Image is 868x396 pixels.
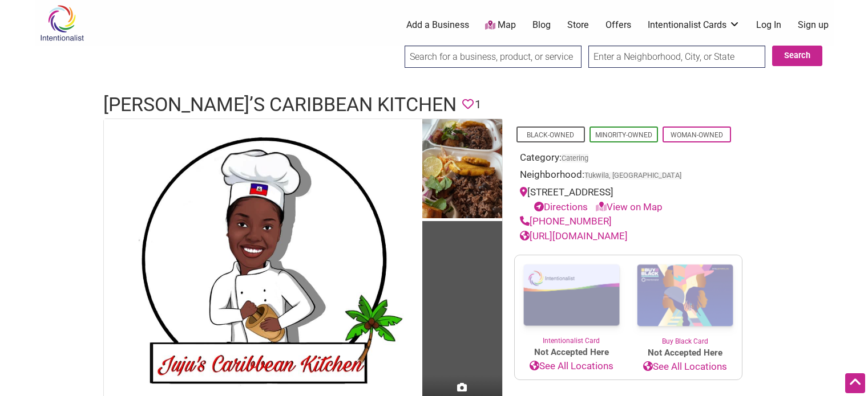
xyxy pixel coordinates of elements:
[527,131,574,139] a: Black-Owned
[567,19,589,31] a: Store
[628,255,742,336] img: Buy Black Card
[515,359,628,374] a: See All Locations
[605,19,631,31] a: Offers
[798,19,829,31] a: Sign up
[475,96,481,113] span: 1
[520,230,628,242] a: [URL][DOMAIN_NAME]
[35,5,89,42] img: Intentionalist
[515,255,628,336] img: Intentionalist Card
[485,19,516,32] a: Map
[584,172,681,179] span: Tukwila, [GEOGRAPHIC_DATA]
[103,91,457,119] h1: [PERSON_NAME]’s Caribbean Kitchen
[520,150,737,168] div: Category:
[520,185,737,214] div: [STREET_ADDRESS]
[596,201,663,213] a: View on Map
[520,215,612,227] a: [PHONE_NUMBER]
[405,46,582,68] input: Search for a business, product, or service
[671,131,723,139] a: Woman-Owned
[515,255,628,346] a: Intentionalist Card
[772,46,822,66] button: Search
[756,19,781,31] a: Log In
[628,346,742,360] span: Not Accepted Here
[845,373,865,393] div: Scroll Back to Top
[534,201,588,213] a: Directions
[588,46,765,68] input: Enter a Neighborhood, City, or State
[562,154,588,162] a: Catering
[532,19,551,31] a: Blog
[628,360,742,374] a: See All Locations
[520,168,737,185] div: Neighborhood:
[406,19,469,31] a: Add a Business
[648,19,740,31] a: Intentionalist Cards
[628,255,742,346] a: Buy Black Card
[515,346,628,359] span: Not Accepted Here
[595,131,652,139] a: Minority-Owned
